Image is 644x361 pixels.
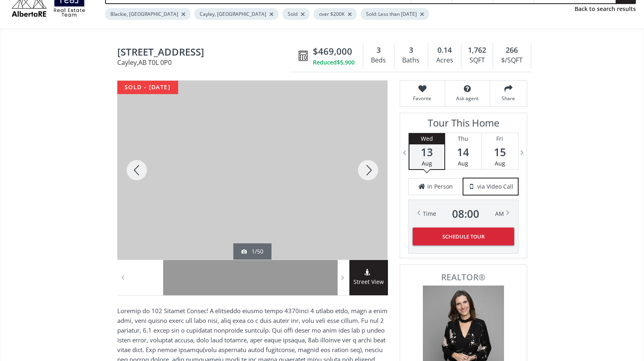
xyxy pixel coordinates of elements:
span: in Person [427,183,453,191]
div: Wed [409,133,444,144]
span: REALTOR® [409,273,518,281]
a: Back to search results [575,5,636,13]
div: 266 [497,45,526,56]
span: 15 [482,146,518,158]
span: Aug [422,159,432,167]
div: sold - [DATE] [117,81,178,94]
span: Aug [458,159,468,167]
div: over $200K [314,8,357,20]
div: Acres [432,54,457,67]
span: $5,900 [337,58,355,67]
span: Share [494,95,523,102]
div: Cayley, [GEOGRAPHIC_DATA] [194,8,278,20]
span: 112 Caspell Street [117,47,295,59]
div: 0.14 [432,45,457,56]
span: $469,000 [313,45,352,58]
div: 112 Caspell Street Cayley, AB T0L 0P0 - Photo 1 of 50 [117,81,388,260]
span: Ask agent [449,95,486,102]
div: Sold [282,8,310,20]
span: Street View [349,277,388,287]
span: Favorite [404,95,441,102]
div: Beds [367,54,390,67]
div: Sold: Less than [DATE] [361,8,429,20]
div: Time AM [423,208,504,219]
div: Reduced [313,58,355,67]
div: Blackie, [GEOGRAPHIC_DATA] [105,8,190,20]
h3: Tour This Home [408,117,519,133]
span: 13 [409,146,444,158]
div: 3 [367,45,390,56]
span: via Video Call [477,183,513,191]
div: 3 [398,45,424,56]
span: 08 : 00 [452,208,479,219]
div: Thu [445,133,481,144]
div: SQFT [465,54,489,67]
span: Cayley , AB T0L 0P0 [117,59,295,66]
div: 1/50 [241,247,263,256]
span: 1,762 [468,45,486,56]
span: 14 [445,146,481,158]
button: Schedule Tour [413,228,514,245]
div: Baths [398,54,424,67]
span: Aug [495,159,505,167]
div: Fri [482,133,518,144]
div: $/SQFT [497,54,526,67]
